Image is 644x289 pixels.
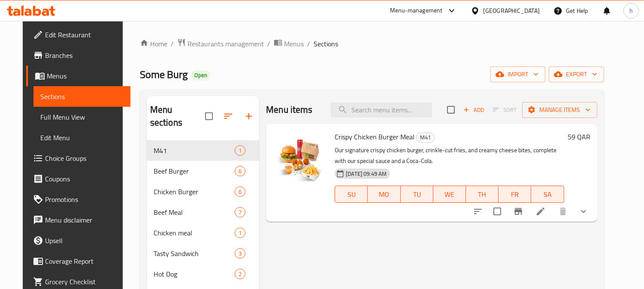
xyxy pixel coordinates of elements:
span: M41 [154,145,235,156]
span: Menus [47,71,124,81]
div: Beef Meal7 [147,202,259,223]
a: Sections [33,86,130,107]
h2: Menu sections [150,103,205,129]
span: Beef Burger [154,166,235,176]
a: Choice Groups [26,148,130,169]
button: Add section [239,106,259,126]
span: Menu disclaimer [45,215,124,225]
span: Grocery Checklist [45,277,124,287]
div: Chicken meal1 [147,223,259,243]
span: Sections [40,91,124,102]
a: Menus [26,66,130,86]
span: Crispy Chicken Burger Meal [335,130,414,143]
a: Full Menu View [33,107,130,127]
h6: 59 QAR [568,131,590,143]
button: SU [335,186,368,203]
span: Chicken meal [154,228,235,238]
div: Chicken Burger6 [147,181,259,202]
span: Tasty Sandwich [154,248,235,259]
button: Manage items [522,102,597,118]
button: MO [368,186,400,203]
span: Beef Meal [154,207,235,217]
span: Select section [442,101,460,119]
p: Our signature crispy chicken burger, crinkle-cut fries, and creamy cheese bites, complete with ou... [335,145,564,166]
button: export [549,66,604,82]
a: Edit menu item [535,206,546,217]
li: / [267,39,270,49]
span: Full Menu View [40,112,124,122]
span: Manage items [529,105,590,115]
div: [GEOGRAPHIC_DATA] [483,6,540,15]
a: Branches [26,45,130,66]
button: TU [401,186,433,203]
span: Sections [314,39,338,49]
div: Beef Burger6 [147,161,259,181]
span: Edit Menu [40,132,124,143]
div: M41 [416,132,435,143]
span: Edit Restaurant [45,30,124,40]
span: Sort sections [218,106,239,126]
span: TU [404,188,430,201]
div: items [235,166,245,176]
a: Home [140,39,167,49]
div: items [235,187,245,197]
img: Crispy Chicken Burger Meal [273,131,328,186]
button: sort-choices [468,201,488,222]
div: Tasty Sandwich3 [147,243,259,264]
div: items [235,228,245,238]
span: Chicken Burger [154,187,235,197]
span: Coverage Report [45,256,124,266]
button: SA [531,186,564,203]
span: Open [191,72,211,79]
span: Upsell [45,235,124,246]
svg: Show Choices [578,206,589,217]
span: M41 [417,132,434,142]
span: Promotions [45,194,124,205]
span: Choice Groups [45,153,124,163]
span: Select section first [487,103,522,117]
span: h [629,6,633,15]
span: 7 [235,208,245,217]
span: Some Burg [140,65,187,84]
a: Coverage Report [26,251,130,271]
span: [DATE] 09:49 AM [342,170,390,178]
div: items [235,269,245,279]
span: Hot Dog [154,269,235,279]
button: Add [460,103,487,117]
a: Menu disclaimer [26,210,130,230]
input: search [331,102,432,117]
span: 1 [235,229,245,237]
span: 6 [235,167,245,175]
div: Hot Dog2 [147,264,259,284]
button: show more [573,201,594,222]
button: WE [433,186,466,203]
div: items [235,207,245,217]
span: WE [437,188,463,201]
li: / [307,39,310,49]
span: SA [535,188,560,201]
span: 2 [235,270,245,278]
span: Add [462,105,485,115]
button: delete [553,201,573,222]
span: Branches [45,50,124,60]
span: import [497,69,538,80]
button: import [490,66,545,82]
button: TH [466,186,499,203]
span: MO [371,188,397,201]
span: 6 [235,188,245,196]
a: Upsell [26,230,130,251]
span: Select to update [488,202,506,220]
div: items [235,248,245,259]
span: Menus [284,39,304,49]
nav: breadcrumb [140,38,604,49]
a: Restaurants management [177,38,264,49]
a: Promotions [26,189,130,210]
h2: Menu items [266,103,313,116]
span: Add item [460,103,487,117]
a: Menus [274,38,304,49]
